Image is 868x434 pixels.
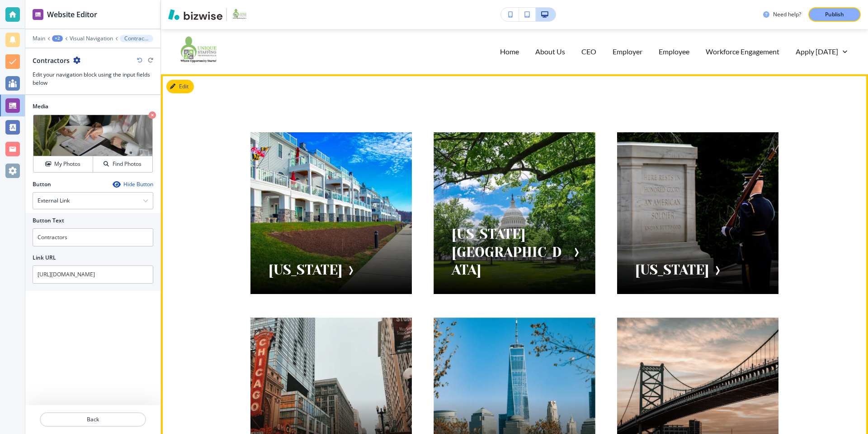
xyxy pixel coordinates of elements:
[40,412,146,427] button: Back
[250,132,412,294] a: Maryland[US_STATE]
[659,46,689,57] p: Employee
[33,180,51,188] h2: Button
[33,156,93,172] button: My Photos
[168,9,222,20] img: Bizwise Logo
[500,46,519,57] p: Home
[33,217,64,225] h2: Button Text
[70,35,113,42] button: Visual Navigation
[33,71,153,87] h3: Edit your navigation block using the input fields below
[33,35,45,42] button: Main
[54,160,80,168] h4: My Photos
[41,415,145,424] p: Back
[93,156,152,172] button: Find Photos
[706,46,779,57] p: Workforce Engagement
[120,35,153,42] button: Contractors
[33,102,153,111] h2: Media
[825,10,844,19] p: Publish
[166,80,194,93] button: Edit
[33,9,43,20] img: editor icon
[773,10,801,19] h3: Need help?
[124,35,149,42] p: Contractors
[113,160,142,168] h4: Find Photos
[535,46,565,57] p: About Us
[113,181,153,188] button: Hide Button
[617,132,778,294] a: Virginia[US_STATE]
[33,56,70,65] h2: Contractors
[33,254,56,262] h2: Link URL
[47,9,97,20] h2: Website Editor
[175,32,222,70] img: Unique Staffing Professionals
[796,46,838,57] p: Apply [DATE]
[613,46,642,57] p: Employer
[434,132,595,294] a: DC[US_STATE][GEOGRAPHIC_DATA]
[581,46,596,57] p: CEO
[808,7,861,22] button: Publish
[231,7,249,22] img: Your Logo
[33,114,153,173] div: My PhotosFind Photos
[38,197,70,205] h4: External Link
[52,35,63,42] button: +2
[33,265,153,284] input: Ex. www.google.com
